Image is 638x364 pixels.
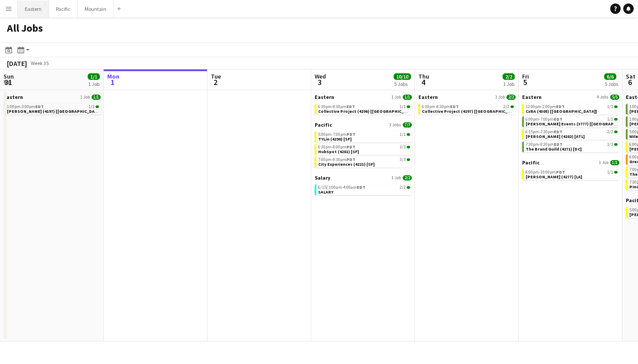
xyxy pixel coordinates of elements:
[625,77,635,87] span: 6
[510,105,514,108] span: 2/2
[403,175,412,180] span: 2/2
[607,105,613,109] span: 1/1
[422,104,514,114] a: 6:30pm-8:30pmEDT2/2Collective Project (4297) [[GEOGRAPHIC_DATA]]
[400,185,406,190] span: 2/2
[407,146,410,148] span: 3/3
[503,81,514,87] div: 1 Job
[3,94,101,116] div: Eastern1 Job1/11:00pm-3:00pmEDT1/1[PERSON_NAME] (4197) [[GEOGRAPHIC_DATA]]
[318,136,352,142] span: TYLin (4298) [SF]
[450,104,459,109] span: EDT
[607,170,613,174] span: 1/1
[554,129,562,134] span: EDT
[391,175,401,180] span: 1 Job
[403,122,412,128] span: 7/7
[610,160,619,165] span: 1/1
[400,105,406,109] span: 1/1
[526,116,618,126] a: 6:00pm-7:00pmEDT1/1[PERSON_NAME] Events (3777) [[GEOGRAPHIC_DATA]]
[400,132,406,137] span: 1/1
[315,174,412,197] div: Salary1 Job2/26/15|3:00am-4:00amEDT2/2SALARY
[607,130,613,134] span: 2/2
[318,131,410,141] a: 5:00pm-7:00pmPDT1/1TYLin (4298) [SF]
[3,94,23,100] span: Eastern
[346,131,355,137] span: PDT
[599,160,608,165] span: 1 Job
[7,108,102,114] span: Mish Dubinskiy (4197) [NYC]
[503,105,510,109] span: 2/2
[418,94,516,116] div: Eastern1 Job2/26:30pm-8:30pmEDT2/2Collective Project (4297) [[GEOGRAPHIC_DATA]]
[526,169,618,179] a: 8:00pm-10:00pmPDT1/1[PERSON_NAME] (4277) [LA]
[556,104,565,109] span: EDT
[526,141,618,151] a: 7:30pm-9:30pmEDT1/1The Brand Guild (4271) [DC]
[526,174,582,180] span: Lara Abrahamian (4277) [LA]
[526,129,618,139] a: 6:15pm-7:30pmEDT2/2[PERSON_NAME] (4282) [ATL]
[526,121,636,127] span: Rachel Behar Events (3777) [NYC]
[318,132,355,137] span: 5:00pm-7:00pm
[3,72,14,80] span: Sun
[315,94,412,121] div: Eastern1 Job1/16:30pm-8:30pmEDT1/1Collective Project (4296) [[GEOGRAPHIC_DATA]]
[318,149,359,154] span: HubSpot (4281) [SF]
[389,122,401,128] span: 3 Jobs
[315,174,330,181] span: Salary
[554,141,562,147] span: EDT
[614,143,618,146] span: 1/1
[526,117,562,121] span: 6:00pm-7:00pm
[418,72,429,80] span: Thu
[107,72,119,80] span: Mon
[315,94,334,100] span: Eastern
[422,105,459,109] span: 6:30pm-8:30pm
[526,105,565,109] span: 12:00pm-2:00pm
[522,94,619,159] div: Eastern4 Jobs5/512:00pm-2:00pmEDT1/1CxRA (4305) [[GEOGRAPHIC_DATA]]6:00pm-7:00pmEDT1/1[PERSON_NAM...
[407,133,410,136] span: 1/1
[605,81,618,87] div: 5 Jobs
[391,95,401,100] span: 1 Job
[318,144,410,154] a: 6:30pm-8:00pmPDT3/3HubSpot (4281) [SF]
[318,184,410,194] a: 6/15|3:00am-4:00amEDT2/2SALARY
[315,121,332,128] span: Pacific
[318,189,333,195] span: SALARY
[88,73,100,80] span: 1/1
[614,131,618,133] span: 2/2
[95,105,99,108] span: 1/1
[506,95,516,100] span: 2/2
[210,77,221,87] span: 2
[626,72,635,80] span: Sat
[318,145,355,149] span: 6:30pm-8:00pm
[526,104,618,114] a: 12:00pm-2:00pmEDT1/1CxRA (4305) [[GEOGRAPHIC_DATA]]
[315,72,326,80] span: Wed
[88,81,99,87] div: 1 Job
[3,94,101,100] a: Eastern1 Job1/1
[318,157,355,162] span: 7:00pm-9:30pm
[614,105,618,108] span: 1/1
[78,0,114,17] button: Mountain
[80,95,90,100] span: 1 Job
[18,0,49,17] button: Eastern
[346,157,355,162] span: PDT
[346,144,355,150] span: PDT
[407,186,410,189] span: 2/2
[329,185,365,190] span: 3:00am-4:00am
[315,94,412,100] a: Eastern1 Job1/1
[35,104,44,109] span: EDT
[400,157,406,162] span: 3/3
[92,95,101,100] span: 1/1
[315,121,412,128] a: Pacific3 Jobs7/7
[526,134,585,139] span: Tara Guérard Soirée (4282) [ATL]
[418,94,438,100] span: Eastern
[522,159,619,182] div: Pacific1 Job1/18:00pm-10:00pmPDT1/1[PERSON_NAME] (4277) [LA]
[614,171,618,174] span: 1/1
[503,73,515,80] span: 2/2
[607,142,613,147] span: 1/1
[326,184,328,190] span: |
[7,59,27,68] div: [DATE]
[318,157,410,167] a: 7:00pm-9:30pmPDT3/3City Experiences (4221) [SF]
[106,77,119,87] span: 1
[522,72,529,80] span: Fri
[318,105,355,109] span: 6:30pm-8:30pm
[495,95,505,100] span: 1 Job
[346,104,355,109] span: EDT
[422,108,521,114] span: Collective Project (4297) [NYC]
[357,184,365,190] span: EDT
[522,159,619,166] a: Pacific1 Job1/1
[211,72,221,80] span: Tue
[556,169,565,175] span: PDT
